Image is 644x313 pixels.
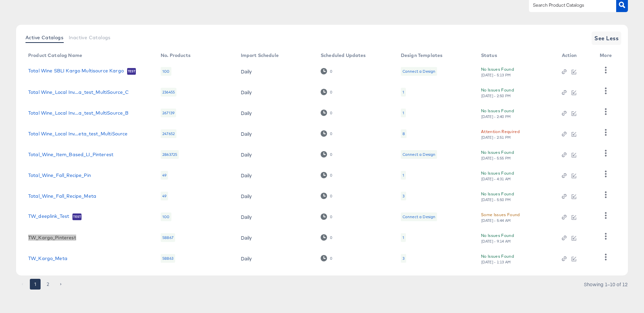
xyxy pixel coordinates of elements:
[321,110,332,116] div: 0
[321,130,332,137] div: 0
[481,211,520,218] div: Some Issues Found
[330,256,332,261] div: 0
[401,67,437,76] div: Connect a Design
[28,89,129,95] a: Total Wine_Local Inv...a_test_MultiSource_C
[481,211,520,223] button: Some Issues Found[DATE] - 5:44 AM
[127,69,136,74] span: Test
[330,90,332,95] div: 0
[556,50,595,61] th: Action
[161,212,171,221] div: 100
[28,152,113,157] a: Total_Wine_Item_Based_LI_Pinterest
[402,256,405,261] div: 3
[321,234,332,241] div: 0
[28,110,128,116] a: Total Wine_Local Inv...a_test_MultiSource_B
[592,32,621,45] button: See Less
[235,248,315,269] td: Daily
[16,279,67,290] nav: pagination navigation
[161,53,191,58] div: No. Products
[481,128,520,135] div: Attention Required
[402,152,435,157] div: Connect a Design
[235,186,315,206] td: Daily
[402,69,435,74] div: Connect a Design
[402,89,404,95] div: 1
[55,279,66,290] button: Go to next page
[161,233,175,242] div: 58867
[402,173,404,178] div: 1
[28,53,82,58] div: Product Catalog Name
[161,150,179,159] div: 2863725
[43,279,53,290] button: Go to page 2
[401,109,406,117] div: 1
[481,128,520,140] button: Attention Required[DATE] - 2:51 PM
[321,172,332,178] div: 0
[235,144,315,165] td: Daily
[481,135,511,140] div: [DATE] - 2:51 PM
[401,150,437,159] div: Connect a Design
[321,53,366,58] div: Scheduled Updates
[402,235,404,240] div: 1
[161,254,175,263] div: 58863
[481,218,511,223] div: [DATE] - 5:44 AM
[330,131,332,136] div: 0
[161,129,176,138] div: 247652
[235,227,315,248] td: Daily
[72,214,82,220] span: Test
[321,255,332,261] div: 0
[330,111,332,115] div: 0
[321,193,332,199] div: 0
[69,35,111,40] span: Inactive Catalogs
[235,165,315,186] td: Daily
[402,193,405,199] div: 3
[401,129,407,138] div: 8
[161,88,176,97] div: 236455
[28,131,127,136] a: Total Wine_Local Inv...eta_test_MultiSource
[321,68,332,74] div: 0
[161,192,168,200] div: 49
[330,152,332,157] div: 0
[401,171,406,180] div: 1
[401,212,437,221] div: Connect a Design
[330,194,332,198] div: 0
[476,50,556,61] th: Status
[330,173,332,178] div: 0
[30,279,41,290] button: page 1
[321,89,332,95] div: 0
[235,206,315,227] td: Daily
[161,171,168,180] div: 49
[235,82,315,103] td: Daily
[235,103,315,123] td: Daily
[401,192,406,200] div: 3
[28,173,91,178] a: Total_Wine_Fall_Recipe_Pin
[161,67,171,76] div: 100
[321,151,332,158] div: 0
[401,233,406,242] div: 1
[28,193,96,199] a: Total_Wine_Fall_Recipe_Meta
[28,235,76,240] a: TW_Kargo_Pinterest
[330,235,332,240] div: 0
[241,53,279,58] div: Import Schedule
[161,109,176,117] div: 267139
[321,213,332,220] div: 0
[28,213,69,220] a: TW_deeplink_Test
[402,214,435,220] div: Connect a Design
[594,50,620,61] th: More
[330,214,332,219] div: 0
[401,88,406,97] div: 1
[28,68,124,75] a: Total Wine SBLI Kargo Multisource Kargo
[402,110,404,116] div: 1
[584,282,628,287] div: Showing 1–10 of 12
[25,35,63,40] span: Active Catalogs
[28,256,67,261] a: TW_Kargo_Meta
[330,69,332,74] div: 0
[401,53,442,58] div: Design Templates
[401,254,406,263] div: 3
[594,34,619,43] span: See Less
[532,1,603,9] input: Search Product Catalogs
[235,123,315,144] td: Daily
[402,131,405,136] div: 8
[235,61,315,82] td: Daily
